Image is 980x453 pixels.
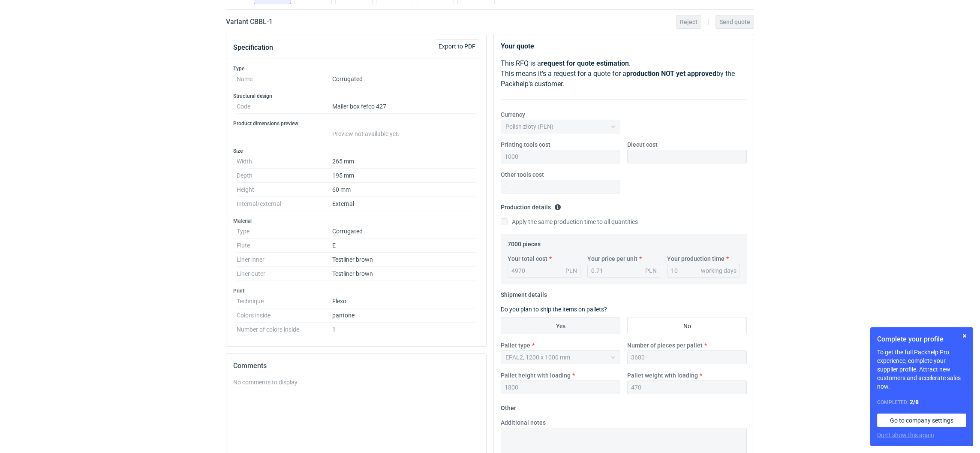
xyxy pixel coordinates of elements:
[587,254,637,263] label: Your price per unit
[877,398,966,407] div: Completed:
[501,42,534,50] strong: Your quote
[332,154,476,169] dd: 265 mm
[877,414,966,427] a: Go to company settings
[877,431,934,439] button: Don’t show this again
[233,378,479,387] div: No comments to display
[541,59,629,67] strong: request for quote estimation
[501,170,544,179] label: Other tools cost
[645,266,657,275] div: PLN
[501,217,638,226] label: Apply the same production time to all quantities
[237,183,332,197] dt: Height
[676,15,701,29] button: Reject
[237,308,332,323] dt: Colors inside
[237,197,332,211] dt: Internal/external
[627,341,703,350] label: Number of pieces per pallet
[332,253,476,267] dd: Testliner brown
[332,169,476,183] dd: 195 mm
[565,266,577,275] div: PLN
[508,237,541,248] legend: 7000 pieces
[627,140,658,149] label: Diecut cost
[332,183,476,197] dd: 60 mm
[233,120,479,127] h3: Product dimensions preview
[332,130,400,137] span: Preview not available yet.
[626,69,716,78] strong: production NOT yet approved
[237,253,332,267] dt: Liner inner
[332,323,476,333] dd: 1
[508,254,547,263] label: Your total cost
[715,15,754,29] button: Send quote
[237,323,332,333] dt: Number of colors inside
[237,154,332,169] dt: Width
[332,267,476,281] dd: Testliner brown
[237,72,332,86] dt: Name
[332,197,476,211] dd: External
[237,169,332,183] dt: Depth
[910,399,919,405] strong: 2 / 8
[332,72,476,86] dd: Corrugated
[680,19,697,25] span: Reject
[501,341,530,350] label: Pallet type
[233,37,273,58] button: Specification
[501,140,550,149] label: Printing tools cost
[501,401,516,411] legend: Other
[237,294,332,308] dt: Technique
[501,371,571,380] label: Pallet height with loading
[501,418,546,427] label: Additional notes
[332,294,476,308] dd: Flexo
[501,58,747,89] p: This RFQ is a . This means it's a request for a quote for a by the Packhelp's customer.
[501,288,547,298] legend: Shipment details
[877,348,966,391] p: To get the full Packhelp Pro experience, complete your supplier profile. Attract new customers an...
[627,371,698,380] label: Pallet weight with loading
[233,287,479,294] h3: Print
[332,224,476,239] dd: Corrugated
[501,200,561,211] legend: Production details
[501,306,607,313] label: Do you plan to ship the items on pallets?
[332,239,476,253] dd: E
[332,308,476,323] dd: pantone
[667,254,724,263] label: Your production time
[237,100,332,114] dt: Code
[435,39,479,53] button: Export to PDF
[701,266,737,275] div: working days
[959,331,970,341] button: Skip for now
[233,217,479,224] h3: Material
[439,43,475,49] span: Export to PDF
[237,224,332,239] dt: Type
[233,148,479,154] h3: Size
[719,19,750,25] span: Send quote
[233,93,479,100] h3: Structural design
[233,361,479,371] h2: Comments
[332,100,476,114] dd: Mailer box fefco 427
[501,110,525,119] label: Currency
[237,239,332,253] dt: Flute
[233,65,479,72] h3: Type
[226,17,273,27] h2: Variant CBBL - 1
[237,267,332,281] dt: Liner outer
[877,334,966,344] h1: Complete your profile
